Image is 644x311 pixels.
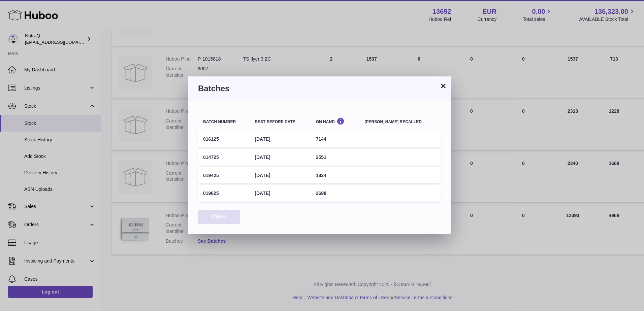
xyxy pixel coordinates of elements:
td: [DATE] [250,167,311,184]
td: 014725 [198,149,250,166]
td: [DATE] [250,149,311,166]
button: Close [198,210,240,224]
div: Batch number [203,120,245,124]
td: 016125 [198,131,250,147]
div: Best before date [255,120,305,124]
button: × [439,82,447,90]
td: [DATE] [250,185,311,202]
td: 1824 [311,167,360,184]
td: 2698 [311,185,360,202]
div: On Hand [316,117,355,124]
div: [PERSON_NAME] recalled [365,120,436,124]
h3: Batches [198,83,441,94]
td: [DATE] [250,131,311,147]
td: 2551 [311,149,360,166]
td: 019625 [198,185,250,202]
td: 7144 [311,131,360,147]
td: 019425 [198,167,250,184]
